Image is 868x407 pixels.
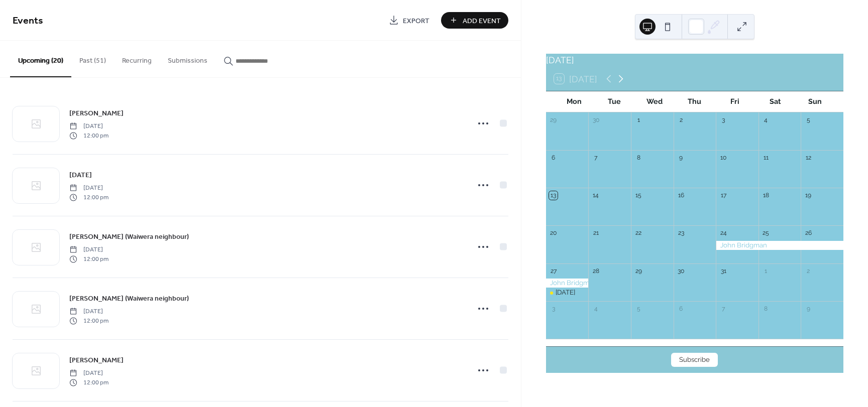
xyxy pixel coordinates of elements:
a: [PERSON_NAME] [69,107,124,119]
span: 12:00 pm [69,131,108,140]
span: Add Event [463,16,501,26]
div: John Bridgman [546,279,589,288]
div: 2 [677,115,685,124]
div: 28 [592,266,600,275]
span: [DATE] [69,170,92,181]
div: 5 [634,304,643,313]
div: 19 [804,191,813,200]
span: [PERSON_NAME] (Waiwera neighbour) [69,232,189,242]
span: [DATE] [69,122,108,131]
div: [DATE] [546,54,843,67]
div: 6 [549,154,558,162]
div: 23 [677,229,685,237]
a: [PERSON_NAME] [69,354,124,366]
div: Thu [675,91,715,112]
div: 30 [592,115,600,124]
div: 24 [719,229,728,237]
div: 3 [549,304,558,313]
a: [PERSON_NAME] (Waiwera neighbour) [69,231,189,242]
a: [DATE] [69,169,92,181]
span: [PERSON_NAME] [69,108,124,119]
div: 3 [719,115,728,124]
div: Fri [715,91,755,112]
div: 29 [549,115,558,124]
div: 9 [804,304,813,313]
div: John Bridgman [716,241,843,250]
span: [DATE] [69,245,108,254]
span: [DATE] [69,184,108,193]
div: 11 [762,154,770,162]
div: 29 [634,266,643,275]
span: Events [13,11,43,31]
div: Sun [795,91,835,112]
button: Submissions [160,41,215,76]
span: 12:00 pm [69,378,108,387]
span: [DATE] [69,307,108,316]
div: Tue [594,91,634,112]
div: 17 [719,191,728,200]
div: 9 [677,154,685,162]
div: 1 [762,266,770,275]
button: Upcoming (20) [10,41,71,77]
div: 30 [677,266,685,275]
div: 5 [804,115,813,124]
button: Past (51) [71,41,114,76]
div: 13 [549,191,558,200]
div: 4 [592,304,600,313]
button: Recurring [114,41,160,76]
div: [DATE] [556,288,575,297]
div: 25 [762,229,770,237]
div: 27 [549,266,558,275]
div: 1 [634,115,643,124]
div: 7 [719,304,728,313]
div: 14 [592,191,600,200]
div: 2 [804,266,813,275]
div: 10 [719,154,728,162]
div: 4 [762,115,770,124]
span: Export [403,16,429,26]
span: [PERSON_NAME] (Waiwera neighbour) [69,294,189,304]
span: [PERSON_NAME] [69,355,124,366]
div: 26 [804,229,813,237]
span: 12:00 pm [69,193,108,202]
div: 31 [719,266,728,275]
a: [PERSON_NAME] (Waiwera neighbour) [69,293,189,304]
div: 12 [804,154,813,162]
span: 12:00 pm [69,254,108,263]
div: 8 [634,154,643,162]
div: 20 [549,229,558,237]
a: Export [381,12,437,29]
div: 8 [762,304,770,313]
div: 21 [592,229,600,237]
div: Mon [554,91,594,112]
div: 6 [677,304,685,313]
div: Sat [755,91,795,112]
div: 22 [634,229,643,237]
div: Labour Day [546,288,589,297]
button: Subscribe [671,353,718,367]
span: 12:00 pm [69,316,108,325]
button: Add Event [441,12,508,29]
div: 18 [762,191,770,200]
span: [DATE] [69,369,108,378]
div: 16 [677,191,685,200]
div: 7 [592,154,600,162]
div: 15 [634,191,643,200]
div: Wed [634,91,675,112]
